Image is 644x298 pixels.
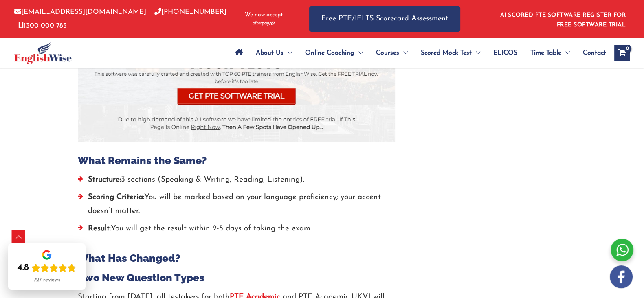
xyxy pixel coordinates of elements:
[78,271,395,285] h2: Two New Question Types
[284,39,292,67] span: Menu Toggle
[14,9,146,15] a: [EMAIL_ADDRESS][DOMAIN_NAME]
[354,39,363,67] span: Menu Toggle
[495,6,630,32] aside: Header Widget 1
[229,39,606,67] nav: Site Navigation: Main Menu
[245,11,283,19] span: We now accept
[18,22,67,29] a: 1300 000 783
[583,39,606,67] span: Contact
[78,173,395,191] li: 3 sections (Speaking & Writing, Reading, Listening).
[18,262,29,274] div: 4.8
[18,262,76,274] div: Rating: 4.8 out of 5
[421,39,472,67] span: Scored Mock Test
[614,45,630,61] a: View Shopping Cart, empty
[472,39,480,67] span: Menu Toggle
[88,193,144,201] strong: Scoring Criteria:
[78,252,395,265] h2: What Has Changed?
[154,9,226,15] a: [PHONE_NUMBER]
[309,6,460,32] a: Free PTE/IELTS Scorecard Assessment
[414,39,487,67] a: Scored Mock TestMenu Toggle
[524,39,576,67] a: Time TableMenu Toggle
[305,39,354,67] span: Online Coaching
[299,39,369,67] a: Online CoachingMenu Toggle
[610,265,633,288] img: white-facebook.png
[376,39,399,67] span: Courses
[487,39,524,67] a: ELICOS
[530,39,561,67] span: Time Table
[34,277,60,283] div: 727 reviews
[78,191,395,222] li: You will be marked based on your language proficiency; your accent doesn’t matter.
[78,154,395,167] h2: What Remains the Same?
[78,222,395,239] li: You will get the result within 2-5 days of taking the exam.
[249,39,299,67] a: About UsMenu Toggle
[399,39,408,67] span: Menu Toggle
[14,42,72,64] img: cropped-ew-logo
[493,39,517,67] span: ELICOS
[88,176,121,184] strong: Structure:
[561,39,570,67] span: Menu Toggle
[256,39,284,67] span: About Us
[576,39,606,67] a: Contact
[88,225,111,232] strong: Result:
[500,12,626,28] a: AI SCORED PTE SOFTWARE REGISTER FOR FREE SOFTWARE TRIAL
[369,39,414,67] a: CoursesMenu Toggle
[253,21,275,26] img: Afterpay-Logo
